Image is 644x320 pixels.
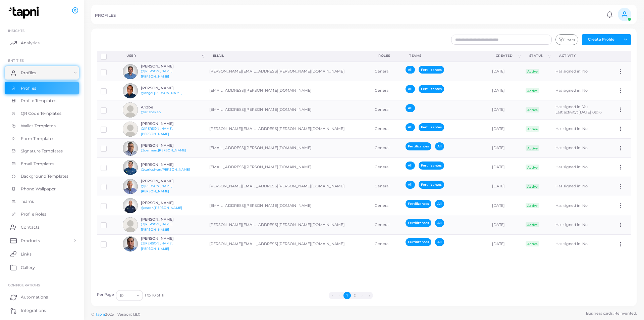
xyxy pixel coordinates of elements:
[435,238,444,246] span: All
[406,162,415,169] span: All
[141,241,173,250] a: @[PERSON_NAME].[PERSON_NAME]
[21,251,32,257] span: Links
[21,211,46,217] span: Profile Roles
[488,100,522,120] td: [DATE]
[488,177,522,196] td: [DATE]
[371,100,402,120] td: General
[116,290,143,301] div: Search for option
[526,165,540,170] span: Active
[206,177,371,196] td: [PERSON_NAME][EMAIL_ADDRESS][PERSON_NAME][DOMAIN_NAME]
[5,170,79,183] a: Background Templates
[141,105,190,109] h6: Arizbé
[371,139,402,158] td: General
[526,203,540,208] span: Active
[141,222,173,231] a: @[PERSON_NAME].[PERSON_NAME]
[164,292,538,299] ul: Pagination
[5,157,79,170] a: Email Templates
[526,145,540,151] span: Active
[206,158,371,177] td: [EMAIL_ADDRESS][PERSON_NAME][DOMAIN_NAME]
[124,292,134,299] input: Search for option
[586,311,637,316] span: Business cards. Reinvented.
[5,94,79,107] a: Profile Templates
[406,123,415,131] span: All
[206,62,371,81] td: [PERSON_NAME][EMAIL_ADDRESS][PERSON_NAME][DOMAIN_NAME]
[488,120,522,139] td: [DATE]
[555,34,578,45] button: Filters
[141,168,190,171] a: @carlosivan.[PERSON_NAME]
[5,36,79,50] a: Analytics
[371,158,402,177] td: General
[123,83,138,98] img: avatar
[21,85,36,91] span: Profiles
[555,241,588,246] span: Has signed in: No
[406,200,431,208] span: Fertilizantes
[206,234,371,254] td: [PERSON_NAME][EMAIL_ADDRESS][PERSON_NAME][DOMAIN_NAME]
[141,217,190,222] h6: [PERSON_NAME]
[117,312,141,317] span: Version: 1.8.0
[141,236,190,241] h6: [PERSON_NAME]
[141,206,182,210] a: @oscar.[PERSON_NAME]
[555,203,588,208] span: Has signed in: No
[5,247,79,261] a: Links
[21,238,40,244] span: Products
[5,66,79,80] a: Profiles
[21,136,55,142] span: Form Templates
[435,200,444,208] span: All
[21,294,48,300] span: Automations
[5,220,79,234] a: Contacts
[419,66,444,74] span: Fertilizantes
[526,69,540,74] span: Active
[95,13,116,18] h5: PROFILES
[488,234,522,254] td: [DATE]
[5,183,79,195] a: Phone Wallpaper
[8,29,24,33] span: INSIGHTS
[526,88,540,93] span: Active
[97,51,119,62] th: Row-selection
[91,312,140,317] span: ©
[371,62,402,81] td: General
[126,53,201,58] div: User
[526,107,540,112] span: Active
[555,165,588,169] span: Has signed in: No
[371,196,402,215] td: General
[123,179,138,194] img: avatar
[8,283,40,287] span: Configurations
[406,85,415,93] span: All
[120,292,123,299] span: 10
[123,236,138,252] img: avatar
[21,40,40,46] span: Analytics
[123,160,138,175] img: avatar
[555,145,588,150] span: Has signed in: No
[206,215,371,234] td: [PERSON_NAME][EMAIL_ADDRESS][PERSON_NAME][DOMAIN_NAME]
[123,198,138,213] img: avatar
[366,292,373,299] button: Go to last page
[21,161,55,167] span: Email Templates
[21,98,56,104] span: Profile Templates
[488,215,522,234] td: [DATE]
[123,217,138,232] img: avatar
[95,312,105,317] a: Tapni
[206,139,371,158] td: [EMAIL_ADDRESS][PERSON_NAME][DOMAIN_NAME]
[526,241,540,246] span: Active
[97,292,114,298] label: Per Page
[123,122,138,137] img: avatar
[371,81,402,100] td: General
[21,224,40,230] span: Contacts
[6,6,43,19] img: logo
[488,62,522,81] td: [DATE]
[555,222,588,227] span: Has signed in: No
[5,208,79,221] a: Profile Roles
[371,177,402,196] td: General
[526,222,540,227] span: Active
[21,148,63,154] span: Signature Templates
[343,292,351,299] button: Go to page 1
[8,58,24,62] span: ENTITIES
[123,102,138,118] img: avatar
[406,104,415,112] span: All
[5,132,79,145] a: Form Templates
[141,184,173,193] a: @[PERSON_NAME].[PERSON_NAME]
[555,110,602,115] span: Last activity: [DATE] 09:16
[206,120,371,139] td: [PERSON_NAME][EMAIL_ADDRESS][PERSON_NAME][DOMAIN_NAME]
[21,308,46,314] span: Integrations
[5,120,79,132] a: Wallet Templates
